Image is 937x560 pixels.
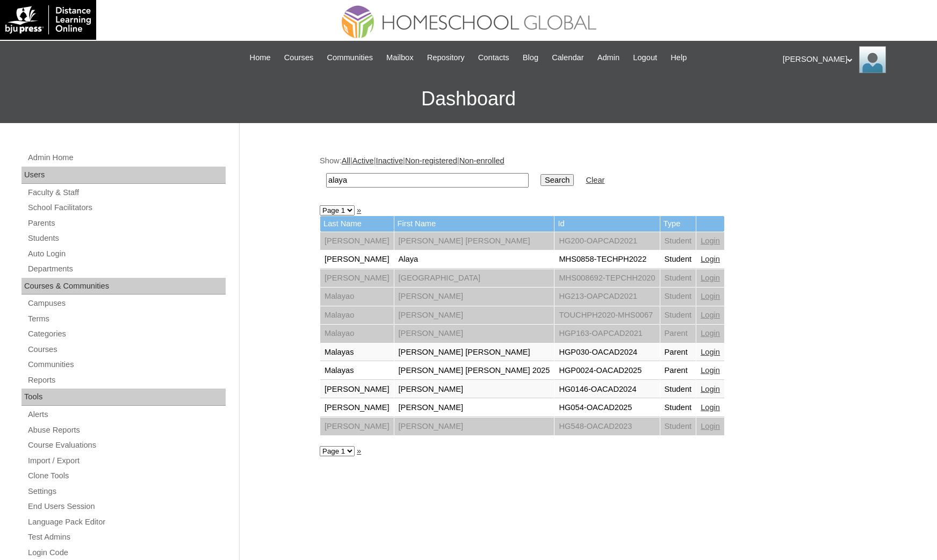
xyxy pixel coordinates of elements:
[554,343,659,362] td: HGP030-OACAD2024
[633,52,657,64] span: Logout
[597,52,620,64] span: Admin
[394,399,554,417] td: [PERSON_NAME]
[250,52,271,64] span: Home
[701,348,720,356] a: Login
[27,297,226,310] a: Campuses
[554,288,659,306] td: HG213-OAPCAD2021
[320,216,394,232] td: Last Name
[665,52,692,64] a: Help
[671,52,687,64] span: Help
[701,274,720,282] a: Login
[554,250,659,269] td: MHS0858-TECHPH2022
[478,52,509,64] span: Contacts
[394,250,554,269] td: Alaya
[554,362,659,380] td: HGP0024-OACAD2025
[5,75,932,123] h3: Dashboard
[342,156,350,165] a: All
[660,343,696,362] td: Parent
[554,216,659,232] td: Id
[660,362,696,380] td: Parent
[352,156,374,165] a: Active
[279,52,319,64] a: Courses
[27,439,226,452] a: Course Evaluations
[660,269,696,288] td: Student
[660,232,696,250] td: Student
[394,343,554,362] td: [PERSON_NAME] [PERSON_NAME]
[27,546,226,559] a: Login Code
[27,232,226,245] a: Students
[540,174,574,186] input: Search
[859,46,886,73] img: Ariane Ebuen
[394,325,554,343] td: [PERSON_NAME]
[701,255,720,263] a: Login
[21,278,226,295] div: Courses & Communities
[517,52,544,64] a: Blog
[357,206,361,214] a: »
[27,485,226,498] a: Settings
[554,399,659,417] td: HG054-OACAD2025
[244,52,276,64] a: Home
[21,389,226,406] div: Tools
[394,288,554,306] td: [PERSON_NAME]
[27,327,226,341] a: Categories
[701,311,720,319] a: Login
[320,306,394,325] td: Malayao
[394,306,554,325] td: [PERSON_NAME]
[405,156,457,165] a: Non-registered
[660,216,696,232] td: Type
[628,52,662,64] a: Logout
[701,385,720,393] a: Login
[27,454,226,468] a: Import / Export
[27,247,226,261] a: Auto Login
[554,418,659,436] td: HG548-OACAD2023
[427,52,465,64] span: Repository
[552,52,583,64] span: Calendar
[554,269,659,288] td: MHS008692-TEPCHH2020
[27,186,226,199] a: Faculty & Staff
[381,52,419,64] a: Mailbox
[321,52,378,64] a: Communities
[320,418,394,436] td: [PERSON_NAME]
[660,380,696,399] td: Student
[326,173,529,188] input: Search
[320,380,394,399] td: [PERSON_NAME]
[27,515,226,529] a: Language Pack Editor
[660,288,696,306] td: Student
[546,52,589,64] a: Calendar
[320,250,394,269] td: [PERSON_NAME]
[586,176,604,184] a: Clear
[660,418,696,436] td: Student
[357,447,361,455] a: »
[27,500,226,513] a: End Users Session
[320,155,852,193] div: Show: | | | |
[660,325,696,343] td: Parent
[27,201,226,214] a: School Facilitators
[701,236,720,245] a: Login
[394,380,554,399] td: [PERSON_NAME]
[327,52,373,64] span: Communities
[523,52,538,64] span: Blog
[376,156,403,165] a: Inactive
[27,343,226,356] a: Courses
[701,366,720,375] a: Login
[27,262,226,276] a: Departments
[701,403,720,412] a: Login
[394,232,554,250] td: [PERSON_NAME] [PERSON_NAME]
[320,399,394,417] td: [PERSON_NAME]
[320,288,394,306] td: Malayao
[660,306,696,325] td: Student
[27,408,226,421] a: Alerts
[27,469,226,483] a: Clone Tools
[394,418,554,436] td: [PERSON_NAME]
[394,362,554,380] td: [PERSON_NAME] [PERSON_NAME] 2025
[320,269,394,288] td: [PERSON_NAME]
[554,306,659,325] td: TOUCHPH2020-MHS0067
[554,380,659,399] td: HG0146-OACAD2024
[459,156,504,165] a: Non-enrolled
[660,250,696,269] td: Student
[27,423,226,437] a: Abuse Reports
[554,325,659,343] td: HGP163-OAPCAD2021
[701,329,720,338] a: Login
[27,151,226,164] a: Admin Home
[320,232,394,250] td: [PERSON_NAME]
